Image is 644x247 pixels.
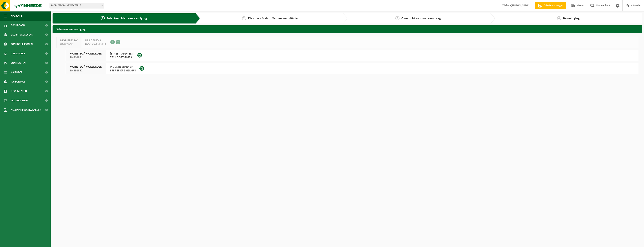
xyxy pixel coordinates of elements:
[557,16,561,20] span: 4
[11,86,27,96] span: Documenten
[11,11,23,21] span: Navigatie
[66,50,638,61] button: MOBIETEC / MOESKROEN 10-801881 [STREET_ADDRESS]7711 DOTTIGNIES
[110,52,134,56] span: [STREET_ADDRESS]
[11,68,23,77] span: Kalender
[85,39,107,42] span: HILLE ZUID 3
[511,4,530,7] strong: [PERSON_NAME]
[50,3,104,8] span: MOBIETEC BV - ZWEVEZELE
[53,25,642,33] h2: Selecteer een vestiging
[70,56,102,59] span: 10-801881
[395,16,399,20] span: 3
[401,17,441,20] span: Overzicht van uw aanvraag
[563,17,580,20] span: Bevestiging
[248,17,300,20] span: Kies uw afvalstoffen en recipiënten
[543,4,564,8] span: Offerte aanvragen
[110,69,136,73] span: 8587 SPIERE-HELKIJN
[85,42,107,46] span: 8750 ZWEVEZELE
[110,65,136,69] span: INDUSTRIEPARK 9A
[11,30,33,39] span: Bedrijfsgegevens
[11,96,28,105] span: Product Shop
[60,39,77,42] span: MOBIETEC BV
[60,42,77,46] span: 01-093793
[11,105,41,115] span: Acceptatievoorwaarden
[242,16,246,20] span: 2
[11,58,26,68] span: Contracten
[535,2,566,9] a: Offerte aanvragen
[11,39,33,49] span: Contactpersonen
[101,16,105,20] span: 1
[70,65,102,69] span: MOBIETEC / MOESKROEN
[50,3,104,8] span: MOBIETEC BV - ZWEVEZELE
[11,77,25,86] span: Rapportage
[11,49,25,58] span: Gebruikers
[70,52,102,56] span: MOBIETEC / MOESKROEN
[110,56,134,59] span: 7711 DOTTIGNIES
[70,69,102,73] span: 10-891882
[11,21,25,30] span: Dashboard
[66,63,638,74] button: MOBIETEC / MOESKROEN 10-891882 INDUSTRIEPARK 9A8587 SPIERE-HELKIJN
[107,17,147,20] span: Selecteer hier een vestiging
